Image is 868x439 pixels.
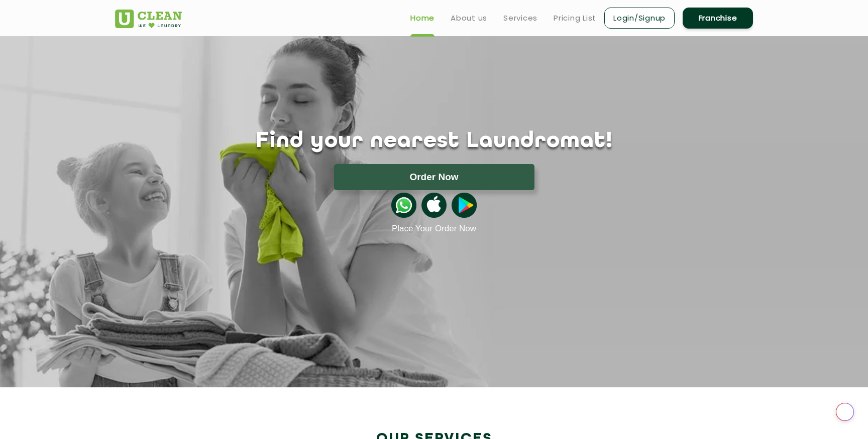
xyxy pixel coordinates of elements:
a: Login/Signup [604,8,675,29]
a: About us [451,12,487,24]
button: Order Now [334,164,534,190]
img: apple-icon.png [421,193,447,218]
a: Pricing List [554,12,596,24]
img: whatsappicon.png [391,193,416,218]
h1: Find your nearest Laundromat! [107,129,761,154]
a: Services [503,12,537,24]
img: UClean Laundry and Dry Cleaning [115,10,182,28]
a: Home [410,12,435,24]
a: Franchise [683,8,753,29]
img: playstoreicon.png [452,193,477,218]
a: Place Your Order Now [392,224,476,234]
